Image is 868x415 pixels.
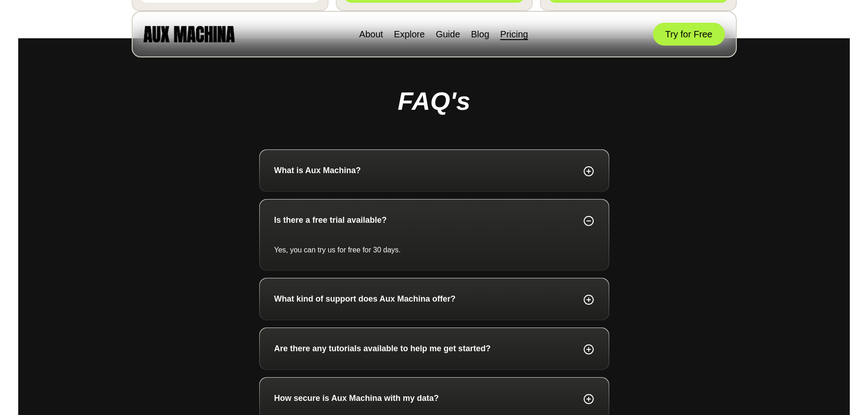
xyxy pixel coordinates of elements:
p: What is Aux Machina? [274,164,361,177]
p: What kind of support does Aux Machina offer? [274,293,456,305]
a: Guide [436,29,460,39]
button: Try for Free [653,23,725,46]
p: How secure is Aux Machina with my data? [274,392,439,405]
p: Yes, you can try us for free for 30 days. [274,245,594,256]
p: Are there any tutorials available to help me get started? [274,343,491,355]
i: FAQ's [398,87,471,115]
a: Explore [394,29,425,39]
a: Pricing [500,29,528,39]
img: AUX MACHINA [144,26,235,42]
a: Blog [471,29,489,39]
a: About [359,29,383,39]
p: Is there a free trial available? [274,214,387,226]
